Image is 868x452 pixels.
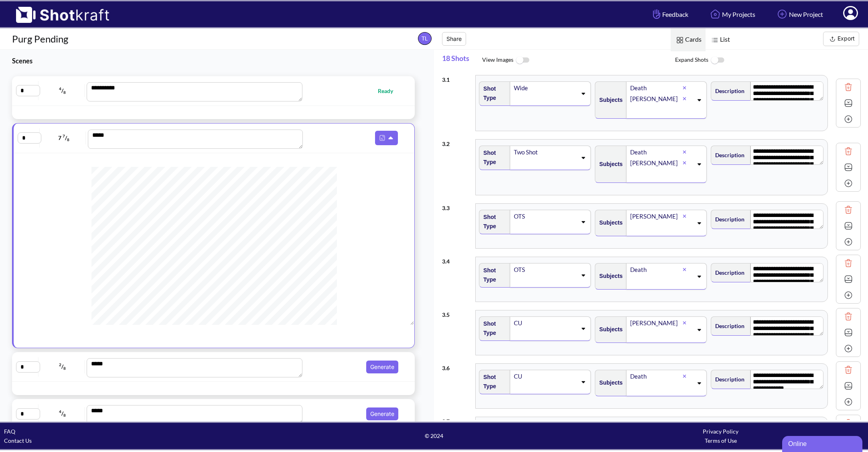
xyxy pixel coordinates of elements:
div: [PERSON_NAME] [629,158,682,168]
div: 3 . 4 [442,253,471,266]
a: FAQ [4,428,15,435]
span: 4 [59,86,61,91]
iframe: chat widget [782,434,864,452]
span: 2 [59,362,61,367]
div: [PERSON_NAME] [629,211,682,222]
span: 18 Shots [442,50,482,71]
span: Description [711,373,744,386]
div: Death [629,83,682,93]
button: Generate [366,407,398,420]
a: New Project [769,4,829,25]
a: My Projects [702,4,761,25]
span: 8 [67,137,69,142]
div: Privacy Policy [577,427,864,436]
span: Subjects [595,323,623,336]
span: / [41,407,85,420]
span: © 2024 [291,431,578,440]
button: Share [442,32,466,46]
div: [PERSON_NAME] [629,93,682,104]
img: Expand Icon [842,326,854,338]
img: Expand Icon [842,161,854,173]
img: Trash Icon [842,81,854,93]
span: 7 [63,134,65,138]
span: Shot Type [479,82,506,105]
div: 3 . 1 [442,71,471,84]
span: Subjects [595,376,623,389]
span: Shot Type [479,264,506,286]
span: Shot Type [479,211,506,233]
span: Subjects [595,93,623,107]
div: [PERSON_NAME] [629,318,682,328]
img: Trash Icon [842,417,854,429]
img: List Icon [710,35,720,45]
span: / [41,84,85,97]
span: Subjects [595,270,623,283]
div: 3 . 6 [442,359,471,373]
div: Two Shot [513,147,577,158]
span: Description [711,148,744,162]
a: Contact Us [4,437,32,444]
div: OTS [513,264,577,275]
div: 3 . 3 [442,199,471,213]
img: Expand Icon [842,220,854,232]
span: Description [711,319,744,332]
img: Expand Icon [842,273,854,285]
img: Trash Icon [842,145,854,157]
img: Export Icon [827,34,838,44]
span: Ready [378,86,401,95]
span: View Images [482,52,675,69]
div: 3 . 7 [442,413,471,426]
span: Feedback [651,10,688,19]
div: Death [629,371,682,382]
img: Add Icon [842,289,854,301]
img: Home Icon [708,7,722,21]
img: Trash Icon [842,310,854,322]
div: Death [629,147,682,158]
span: Shot Type [479,317,506,340]
button: Export [823,32,859,46]
span: 8 [63,90,66,95]
span: Description [711,213,744,226]
button: Generate [366,361,398,373]
img: ToggleOff Icon [708,52,726,69]
div: CU [513,371,577,382]
span: 4 [59,409,61,414]
img: Hand Icon [651,7,662,21]
img: Add Icon [842,113,854,125]
img: Add Icon [842,396,854,408]
div: OTS [513,211,577,222]
span: 8 [63,366,66,371]
img: Pdf Icon [377,133,387,143]
img: ToggleOff Icon [513,52,531,69]
img: Card Icon [675,35,685,45]
div: CU [513,318,577,328]
div: Terms of Use [577,436,864,445]
img: Trash Icon [842,257,854,269]
img: Add Icon [842,343,854,355]
span: Subjects [595,216,623,229]
img: Add Icon [842,177,854,189]
img: Add Icon [842,236,854,248]
img: Expand Icon [842,97,854,109]
span: Cards [671,28,706,51]
div: Wide [513,83,577,93]
span: Subjects [595,158,623,171]
h3: Scenes [12,56,414,65]
span: Description [711,266,744,279]
span: Description [711,84,744,97]
span: Shot Type [479,146,506,169]
img: Expand Icon [842,380,854,392]
span: 7 / [42,132,86,144]
img: Trash Icon [842,364,854,376]
span: Shot Type [479,371,506,393]
span: / [41,360,85,373]
span: List [706,28,734,51]
div: 3 . 5 [442,306,471,319]
div: 3 . 2 [442,135,471,148]
span: 8 [63,413,66,418]
span: Expand Shots [675,52,868,69]
img: Trash Icon [842,204,854,216]
div: Death [629,264,682,275]
span: TL [418,32,432,45]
